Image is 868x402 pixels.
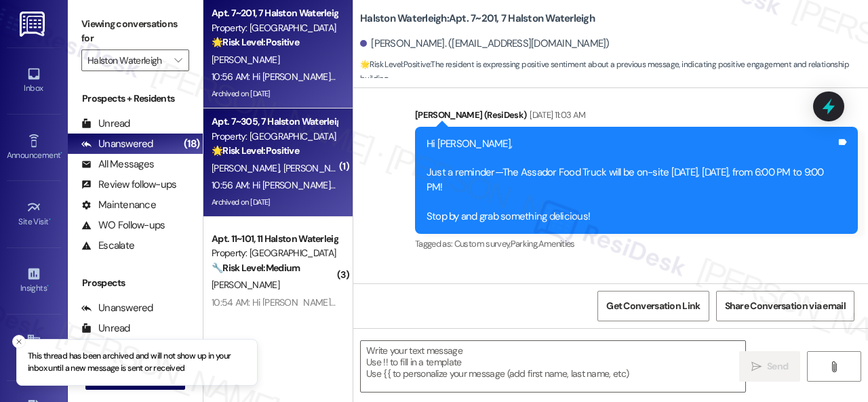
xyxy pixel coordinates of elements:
button: Get Conversation Link [597,291,709,321]
div: WO Follow-ups [81,218,165,233]
span: Amenities [538,238,575,249]
button: Close toast [12,335,26,348]
button: Share Conversation via email [716,291,854,321]
div: Apt. 7~305, 7 Halston Waterleigh [212,115,337,129]
div: Hi [PERSON_NAME], Just a reminder—The Assador Food Truck will be on-site [DATE], [DATE], from 6:0... [427,137,836,224]
div: Unanswered [81,301,153,315]
a: Buildings [7,329,61,365]
span: • [49,215,51,224]
a: Site Visit • [7,196,61,233]
a: Insights • [7,262,61,299]
div: Apt. 7~201, 7 Halston Waterleigh [212,6,337,20]
div: Prospects [68,276,203,290]
div: Review follow-ups [81,178,176,192]
div: All Messages [81,157,154,172]
div: Unread [81,321,130,336]
div: Unanswered [81,137,153,151]
p: This thread has been archived and will not show up in your inbox until a new message is sent or r... [28,350,246,374]
div: [DATE] 11:03 AM [526,108,585,122]
i:  [751,361,762,372]
div: [PERSON_NAME]. ([EMAIL_ADDRESS][DOMAIN_NAME]) [360,37,610,51]
div: Property: [GEOGRAPHIC_DATA] [212,129,337,144]
div: Archived on [DATE] [210,194,338,211]
div: [PERSON_NAME] (ResiDesk) [415,108,858,127]
strong: 🌟 Risk Level: Positive [212,36,299,48]
b: Halston Waterleigh: Apt. 7~201, 7 Halston Waterleigh [360,12,595,26]
span: [PERSON_NAME] [283,162,351,174]
span: Parking , [511,238,538,249]
strong: 🔧 Risk Level: Medium [212,262,300,274]
span: Get Conversation Link [606,299,700,313]
strong: 🌟 Risk Level: Positive [360,59,430,70]
span: [PERSON_NAME] [212,54,279,66]
div: Property: [GEOGRAPHIC_DATA] [212,21,337,35]
img: ResiDesk Logo [20,12,47,37]
i:  [829,361,839,372]
div: Archived on [DATE] [210,85,338,102]
label: Viewing conversations for [81,14,189,49]
span: • [47,281,49,291]
div: Tagged as: [415,234,858,254]
input: All communities [87,49,167,71]
div: 10:56 AM: Hi [PERSON_NAME], BBQ Brazil Express Food Truck will be on-site [DATE], [DATE], from 5:... [212,71,829,83]
a: Inbox [7,62,61,99]
div: Escalate [81,239,134,253]
span: Custom survey , [454,238,511,249]
button: Send [739,351,800,382]
div: Apt. 11~101, 11 Halston Waterleigh [212,232,337,246]
span: Share Conversation via email [725,299,846,313]
span: [PERSON_NAME] [212,162,283,174]
strong: 🌟 Risk Level: Positive [212,144,299,157]
div: Maintenance [81,198,156,212]
div: 10:54 AM: Hi [PERSON_NAME], BBQ Brazil Express Food Truck will be on-site [DATE], [DATE], from 5:... [212,296,829,308]
i:  [174,55,182,66]
span: [PERSON_NAME] [212,279,279,291]
div: Unread [81,117,130,131]
div: Property: [GEOGRAPHIC_DATA] [212,246,337,260]
div: (18) [180,134,203,155]
span: • [60,148,62,158]
span: Send [767,359,788,374]
span: : The resident is expressing positive sentiment about a previous message, indicating positive eng... [360,58,868,87]
div: Prospects + Residents [68,92,203,106]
